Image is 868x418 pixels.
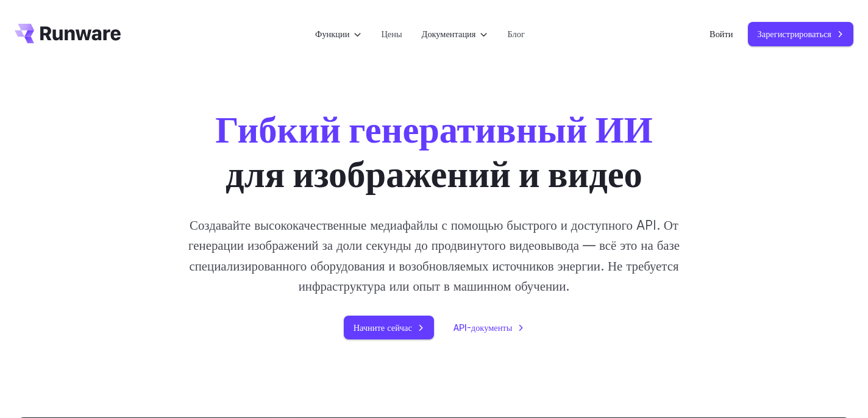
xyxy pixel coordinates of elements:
font: Войти [710,29,733,39]
a: Перейти к / [15,24,121,43]
font: API-документы [454,322,512,333]
font: Блог [507,29,524,39]
a: Блог [507,27,524,41]
a: Войти [710,27,733,41]
font: Гибкий генеративный ИИ [215,107,652,152]
font: Документация [422,29,476,39]
font: Зарегистрироваться [758,29,831,39]
a: Цены [381,27,402,41]
font: Цены [381,29,402,39]
a: Зарегистрироваться [748,22,853,46]
font: Функции [315,29,349,39]
a: API-документы [454,321,524,335]
a: Начните сейчас [344,316,434,339]
font: Создавайте высококачественные медиафайлы с помощью быстрого и доступного API. От генерации изобра... [188,218,680,294]
font: для изображений и видео [226,151,642,196]
font: Начните сейчас [354,322,412,333]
